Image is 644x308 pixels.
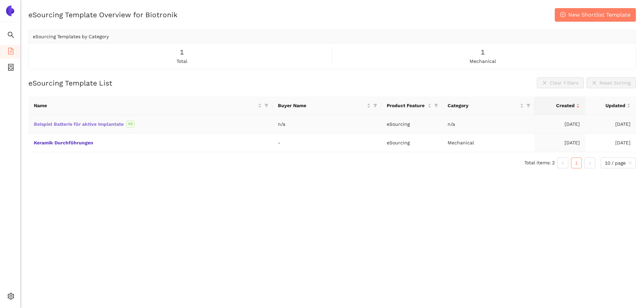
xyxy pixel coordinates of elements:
td: n/a [272,115,381,134]
td: eSourcing [381,134,442,152]
th: this column's title is Category,this column is sortable [442,96,534,115]
span: filter [373,103,377,108]
button: left [557,158,568,168]
span: plus-circle [560,12,566,18]
button: plus-circleNew Shortlist Template [555,8,636,22]
h2: eSourcing Template Overview for Biotronik [28,10,177,20]
th: this column's title is Product Feature,this column is sortable [381,96,442,115]
span: 10 / page [605,158,632,168]
span: filter [372,100,379,111]
span: right [588,161,592,165]
td: eSourcing [381,115,442,134]
span: Updated [591,102,625,109]
h2: eSourcing Template List [28,78,112,88]
a: 1 [571,158,581,168]
span: 1 [481,47,485,57]
span: search [7,29,14,43]
span: filter [263,100,270,111]
td: n/a [442,115,534,134]
th: this column's title is Updated,this column is sortable [585,96,636,115]
span: Buyer Name [278,102,365,109]
button: right [585,158,595,168]
span: file-add [7,45,14,59]
li: Next Page [585,158,595,168]
th: this column's title is Name,this column is sortable [28,96,272,115]
button: closeReset Sorting [587,77,636,88]
span: mechanical [470,57,496,65]
span: left [561,161,565,165]
li: Total items: 2 [524,158,555,168]
td: [DATE] [585,115,636,134]
span: total [176,57,187,65]
li: Previous Page [557,158,568,168]
span: filter [264,103,268,108]
td: - [272,134,381,152]
span: filter [526,103,530,108]
span: 1 [180,47,184,57]
span: eSourcing Templates by Category [33,34,109,39]
button: closeClear Filters [537,77,584,88]
span: V2 [126,121,135,127]
td: [DATE] [585,134,636,152]
span: Created [540,102,575,109]
span: container [7,62,14,75]
span: New Shortlist Template [568,10,630,19]
th: this column's title is Buyer Name,this column is sortable [272,96,381,115]
span: filter [434,103,438,108]
span: Name [34,102,257,109]
span: filter [433,100,439,111]
span: Category [448,102,519,109]
td: [DATE] [534,115,585,134]
div: Page Size [601,158,636,168]
span: Product Feature [387,102,426,109]
span: setting [7,290,14,304]
td: Mechanical [442,134,534,152]
span: filter [525,100,532,111]
td: [DATE] [534,134,585,152]
img: Logo [5,5,16,16]
li: 1 [571,158,582,168]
